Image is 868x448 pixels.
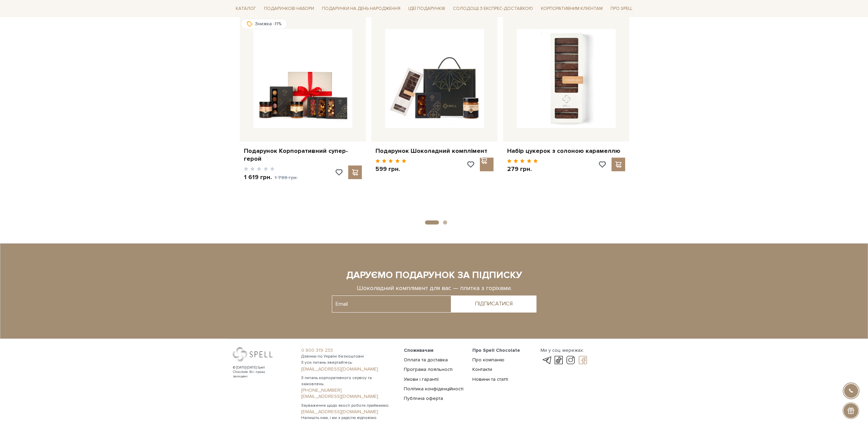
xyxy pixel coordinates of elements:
a: Програма лояльності [404,366,453,372]
a: Подарунок Корпоративний супер-герой [244,147,362,163]
a: Про компанію [472,357,504,363]
span: Споживачам [404,347,433,353]
a: [PHONE_NUMBER] [301,387,396,393]
a: Контакти [472,366,492,372]
button: 2 of 2 [443,220,447,225]
a: Умови і гарантії [404,376,439,382]
a: Ідеї подарунків [406,3,448,14]
div: Знижка -11% [241,19,287,29]
a: Подарункові набори [261,3,317,14]
div: © [DATE]-[DATE] Spell Chocolate. Всі права захищені [233,365,279,379]
span: Про Spell Chocolate [472,347,520,353]
a: Подарунок Шоколадний комплімент [376,147,494,155]
a: [EMAIL_ADDRESS][DOMAIN_NAME] [301,409,396,415]
span: З усіх питань звертайтесь: [301,360,396,366]
a: [EMAIL_ADDRESS][DOMAIN_NAME] [301,393,396,400]
a: Каталог [233,3,259,14]
p: 599 грн. [376,165,407,173]
span: 1 799 грн. [275,175,298,180]
span: Зауваження щодо якості роботи приймаємо: [301,403,396,409]
a: facebook [577,356,589,364]
p: 1 619 грн. [244,173,298,182]
a: Солодощі з експрес-доставкою [450,3,536,14]
a: tik-tok [553,356,564,364]
div: Ми у соц. мережах: [541,347,588,353]
a: Оплата та доставка [404,357,448,363]
a: telegram [541,356,552,364]
a: Набір цукерок з солоною карамеллю [507,147,625,155]
p: 279 грн. [507,165,538,173]
a: Подарунки на День народження [319,3,403,14]
a: Новини та статті [472,376,508,382]
a: 0 800 319 233 [301,347,396,353]
a: Про Spell [608,3,635,14]
button: 1 of 2 [425,220,439,225]
a: [EMAIL_ADDRESS][DOMAIN_NAME] [301,366,396,372]
span: Дзвінки по Україні безкоштовні [301,353,396,360]
span: З питань корпоративного сервісу та замовлень: [301,375,396,387]
a: Корпоративним клієнтам [538,3,605,14]
a: Політика конфіденційності [404,386,464,392]
a: Публічна оферта [404,395,443,401]
a: instagram [565,356,576,364]
span: Напишіть нам, і ми з радістю відповімо [301,415,396,421]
